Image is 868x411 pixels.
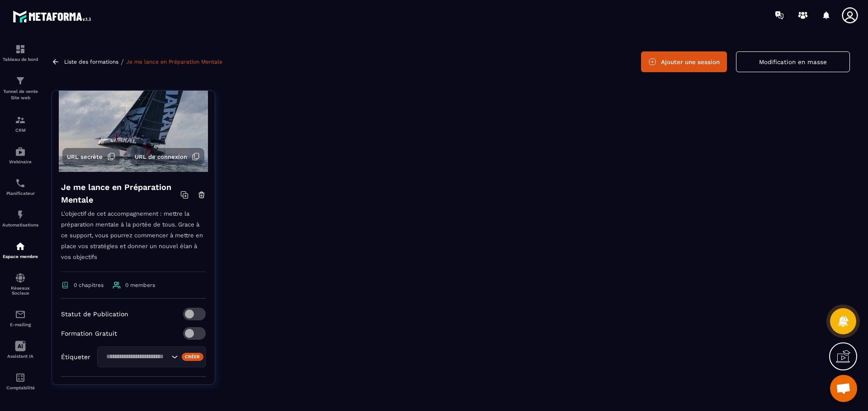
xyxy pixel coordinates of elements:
[830,375,857,402] div: Ouvrir le chat
[103,352,169,362] input: Search for option
[15,309,26,320] img: email
[2,222,38,227] p: Automatisations
[125,282,155,288] span: 0 members
[2,57,38,62] p: Tableau de bord
[15,75,26,86] img: formation
[126,59,222,65] a: Je me lance en Préparation Mentale
[61,208,206,272] p: L'objectif de cet accompagnement : mettre la préparation mentale à la portée de tous. Grace à ce ...
[2,171,38,203] a: schedulerschedulerPlanificateur
[62,148,120,165] button: URL secrète
[67,153,103,160] span: URL secrète
[2,254,38,259] p: Espace membre
[130,148,204,165] button: URL de connexion
[97,346,206,367] div: Search for option
[74,282,104,288] span: 0 chapitres
[182,353,204,361] div: Créer
[2,302,38,334] a: emailemailE-mailing
[2,37,38,69] a: formationformationTableau de bord
[2,88,38,101] p: Tunnel de vente Site web
[2,234,38,266] a: automationsautomationsEspace membre
[61,353,90,360] p: Étiqueter
[15,209,26,220] img: automations
[61,310,128,318] p: Statut de Publication
[2,266,38,302] a: social-networksocial-networkRéseaux Sociaux
[736,51,850,72] button: Modification en masse
[2,108,38,139] a: formationformationCRM
[2,365,38,397] a: accountantaccountantComptabilité
[2,385,38,390] p: Comptabilité
[2,203,38,234] a: automationsautomationsAutomatisations
[15,372,26,383] img: accountant
[15,178,26,189] img: scheduler
[61,330,117,337] p: Formation Gratuit
[121,58,124,66] span: /
[2,159,38,164] p: Webinaire
[2,191,38,196] p: Planificateur
[15,272,26,283] img: social-network
[135,153,187,160] span: URL de connexion
[15,44,26,55] img: formation
[2,69,38,108] a: formationformationTunnel de vente Site web
[13,8,94,25] img: logo
[2,334,38,365] a: Assistant IA
[2,322,38,327] p: E-mailing
[2,354,38,359] p: Assistant IA
[2,139,38,171] a: automationsautomationsWebinaire
[59,59,208,172] img: background
[15,146,26,157] img: automations
[2,128,38,133] p: CRM
[64,59,118,65] a: Liste des formations
[2,286,38,296] p: Réseaux Sociaux
[641,51,727,72] button: Ajouter une session
[15,241,26,252] img: automations
[61,181,180,206] h4: Je me lance en Préparation Mentale
[15,115,26,125] img: formation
